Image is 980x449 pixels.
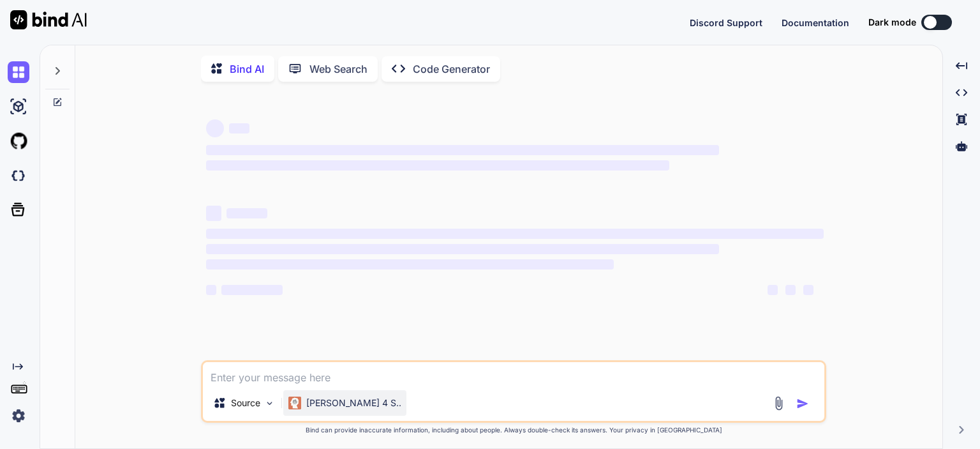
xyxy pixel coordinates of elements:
span: ‌ [221,285,283,295]
span: ‌ [803,285,813,295]
span: ‌ [229,123,249,133]
button: Discord Support [690,16,762,29]
span: ‌ [226,208,267,218]
p: Source [231,397,260,409]
img: attachment [771,396,786,411]
span: ‌ [206,160,669,171]
img: Pick Models [264,398,275,409]
img: darkCloudIdeIcon [8,165,29,186]
img: Bind AI [10,10,87,29]
p: Web Search [309,61,367,77]
span: ‌ [206,244,718,254]
p: Bind AI [230,61,264,77]
p: Code Generator [413,61,490,77]
span: Dark mode [868,16,916,29]
span: ‌ [206,119,224,137]
span: ‌ [206,259,614,270]
span: ‌ [206,285,216,295]
img: ai-studio [8,96,29,118]
img: chat [8,61,29,83]
img: Claude 4 Sonnet [288,397,301,409]
span: ‌ [206,145,718,155]
span: ‌ [206,229,824,239]
span: Discord Support [690,17,762,28]
p: [PERSON_NAME] 4 S.. [306,397,401,409]
span: ‌ [206,206,221,221]
p: Bind can provide inaccurate information, including about people. Always double-check its answers.... [201,425,826,435]
img: settings [8,405,29,427]
span: Documentation [782,17,849,28]
button: Documentation [782,16,849,29]
span: ‌ [768,285,778,295]
img: githubLight [8,130,29,152]
span: ‌ [785,285,796,295]
img: icon [796,397,809,410]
